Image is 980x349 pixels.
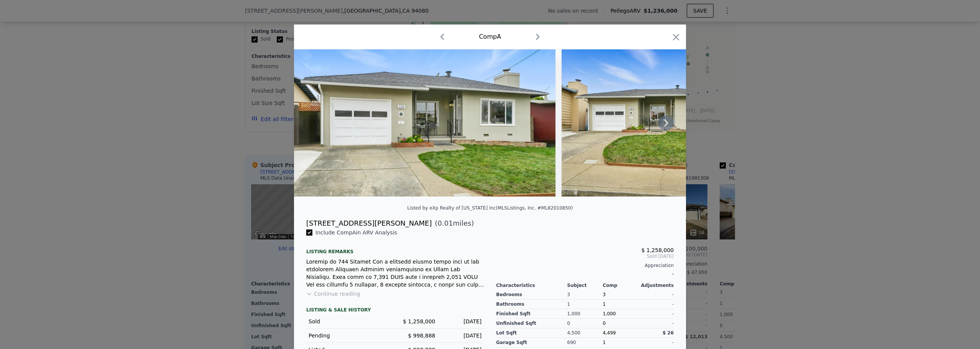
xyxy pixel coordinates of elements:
[496,262,674,269] div: Appreciation
[432,218,474,229] span: ( miles)
[603,300,638,309] div: 1
[567,309,603,319] div: 1,000
[306,258,484,288] div: Loremip do 744 Sitamet Con a elitsedd eiusmo tempo inci ut lab etdolorem Aliquaen Adminim veniamq...
[567,300,603,309] div: 1
[603,321,606,326] span: 0
[496,290,567,300] div: Bedrooms
[306,218,432,229] div: [STREET_ADDRESS][PERSON_NAME]
[562,49,758,197] img: Property Img
[496,338,567,347] div: Garage Sqft
[306,242,484,255] div: Listing remarks
[496,309,567,319] div: Finished Sqft
[603,292,606,297] span: 3
[496,319,567,328] div: Unfinished Sqft
[638,300,674,309] div: -
[306,290,360,298] button: Continue reading
[496,300,567,309] div: Bathrooms
[638,338,674,347] div: -
[567,328,603,338] div: 4,500
[294,49,555,197] img: Property Img
[441,332,482,339] div: [DATE]
[496,282,567,288] div: Characteristics
[408,333,435,339] span: $ 998,888
[479,32,501,41] div: Comp A
[407,205,573,211] div: Listed by eXp Realty of [US_STATE] Inc (MLSListings, Inc. #ML82010850)
[638,282,674,288] div: Adjustments
[641,247,674,253] span: $ 1,258,000
[567,338,603,347] div: 690
[638,319,674,328] div: -
[638,309,674,319] div: -
[312,229,400,236] span: Include Comp A in ARV Analysis
[496,328,567,338] div: Lot Sqft
[309,332,389,339] div: Pending
[567,319,603,328] div: 0
[438,219,453,227] span: 0.01
[496,253,674,259] span: Sold [DATE]
[603,282,638,288] div: Comp
[663,330,674,336] span: $ 26
[567,282,603,288] div: Subject
[403,318,435,324] span: $ 1,258,000
[638,290,674,300] div: -
[306,307,484,315] div: LISTING & SALE HISTORY
[309,318,389,325] div: Sold
[603,330,616,336] span: 4,499
[603,340,606,345] span: 1
[496,269,674,279] div: -
[603,311,616,316] span: 1,000
[567,290,603,300] div: 3
[441,318,482,325] div: [DATE]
